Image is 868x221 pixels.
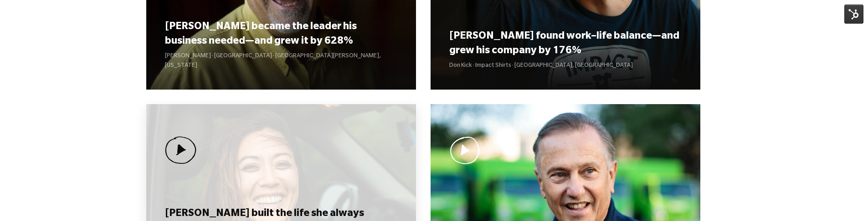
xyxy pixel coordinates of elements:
[449,30,681,58] h3: [PERSON_NAME] found work–life balance—and grew his company by 176%
[165,136,196,164] img: Play Video
[449,61,681,71] p: Don Kick · Impact Shirts · [GEOGRAPHIC_DATA], [GEOGRAPHIC_DATA]
[844,5,863,24] img: HubSpot Tools Menu Toggle
[165,20,397,49] h3: [PERSON_NAME] became the leader his business needed—and grew it by 628%
[165,52,397,71] p: [PERSON_NAME] · [GEOGRAPHIC_DATA] · [GEOGRAPHIC_DATA][PERSON_NAME], [US_STATE]
[449,136,481,164] img: Play Video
